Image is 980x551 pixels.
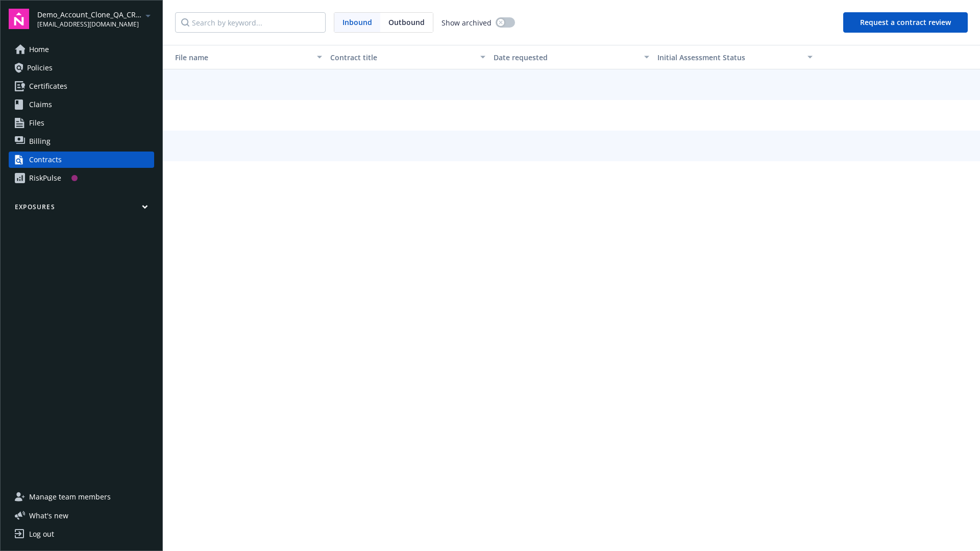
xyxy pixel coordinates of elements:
[9,9,29,29] img: navigator-logo.svg
[9,152,154,168] a: Contracts
[489,45,653,69] button: Date requested
[29,133,51,149] span: Billing
[9,133,154,149] a: Billing
[442,17,492,28] span: Show archived
[37,9,154,29] button: Demo_Account_Clone_QA_CR_Tests_Prospect[EMAIL_ADDRESS][DOMAIN_NAME]arrowDropDown
[37,9,142,20] span: Demo_Account_Clone_QA_CR_Tests_Prospect
[326,45,489,69] button: Contract title
[9,115,154,131] a: Files
[142,9,154,21] a: arrowDropDown
[388,17,425,28] span: Outbound
[9,41,154,58] a: Home
[330,52,474,63] div: Contract title
[175,12,326,33] input: Search by keyword...
[29,115,44,131] span: Files
[843,12,968,33] button: Request a contract review
[9,60,154,76] a: Policies
[9,96,154,113] a: Claims
[37,20,142,29] span: [EMAIL_ADDRESS][DOMAIN_NAME]
[334,13,380,32] span: Inbound
[657,53,745,62] span: Initial Assessment Status
[29,78,67,94] span: Certificates
[167,52,311,63] div: Toggle SortBy
[657,52,801,63] div: Toggle SortBy
[494,52,638,63] div: Date requested
[9,510,85,521] button: What's new
[29,41,49,58] span: Home
[167,52,311,63] div: File name
[342,17,372,28] span: Inbound
[29,152,62,168] div: Contracts
[9,203,154,215] button: Exposures
[380,13,433,32] span: Outbound
[9,489,154,505] a: Manage team members
[29,170,61,186] div: RiskPulse
[9,78,154,94] a: Certificates
[29,489,111,505] span: Manage team members
[27,60,53,76] span: Policies
[29,526,54,542] div: Log out
[29,96,52,113] span: Claims
[9,170,154,186] a: RiskPulse
[29,510,68,521] span: What ' s new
